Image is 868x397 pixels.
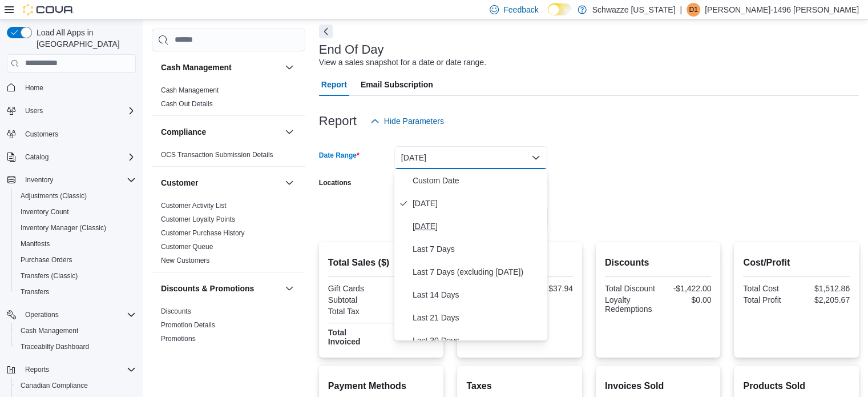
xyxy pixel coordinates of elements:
[16,285,54,299] a: Transfers
[16,379,136,392] span: Canadian Compliance
[25,83,43,93] span: Home
[319,178,352,187] label: Locations
[161,86,219,95] span: Cash Management
[16,221,136,235] span: Inventory Manager (Classic)
[2,307,140,323] button: Operations
[21,127,136,141] span: Customers
[799,284,850,293] div: $1,512.86
[16,324,136,338] span: Cash Management
[16,189,91,203] a: Adjustments (Classic)
[16,253,77,267] a: Purchase Orders
[152,148,305,166] div: Compliance
[11,268,140,284] button: Transfers (Classic)
[161,320,215,330] span: Promotion Details
[32,27,136,50] span: Load All Apps in [GEOGRAPHIC_DATA]
[413,197,543,210] span: [DATE]
[680,3,682,17] p: |
[21,363,136,376] span: Reports
[161,177,198,189] h3: Customer
[21,308,63,322] button: Operations
[11,236,140,252] button: Manifests
[282,125,296,139] button: Compliance
[16,237,54,251] a: Manifests
[11,252,140,268] button: Purchase Orders
[161,283,280,294] button: Discounts & Promotions
[321,73,347,96] span: Report
[161,150,273,159] span: OCS Transaction Submission Details
[21,173,58,187] button: Inventory
[21,150,53,164] button: Catalog
[21,81,136,95] span: Home
[413,174,543,187] span: Custom Date
[21,127,63,141] a: Customers
[161,229,245,237] a: Customer Purchase History
[161,242,213,251] span: Customer Queue
[21,104,136,118] span: Users
[11,204,140,220] button: Inventory Count
[161,307,191,316] span: Discounts
[799,295,850,304] div: $2,205.67
[743,284,794,293] div: Total Cost
[161,86,219,94] a: Cash Management
[16,340,136,354] span: Traceabilty Dashboard
[11,339,140,355] button: Traceabilty Dashboard
[21,255,72,264] span: Purchase Orders
[16,205,74,219] a: Inventory Count
[25,153,49,162] span: Catalog
[21,191,87,200] span: Adjustments (Classic)
[152,199,305,272] div: Customer
[605,295,656,314] div: Loyalty Redemptions
[548,15,548,16] span: Dark Mode
[161,215,235,223] a: Customer Loyalty Points
[16,285,136,299] span: Transfers
[328,284,379,293] div: Gift Cards
[605,379,712,393] h2: Invoices Sold
[161,256,209,265] span: New Customers
[660,295,711,304] div: $0.00
[743,379,850,393] h2: Products Sold
[16,189,136,203] span: Adjustments (Classic)
[161,126,280,138] button: Compliance
[21,363,54,376] button: Reports
[161,256,209,264] a: New Customers
[687,3,700,17] div: Danny-1496 Moreno
[592,3,676,17] p: Schwazze [US_STATE]
[743,295,794,304] div: Total Profit
[16,253,136,267] span: Purchase Orders
[383,284,434,293] div: $0.00
[522,284,573,293] div: $37.94
[16,221,111,235] a: Inventory Manager (Classic)
[394,169,547,340] div: Select listbox
[152,83,305,115] div: Cash Management
[319,43,384,57] h3: End Of Day
[503,4,538,15] span: Feedback
[16,340,94,354] a: Traceabilty Dashboard
[25,365,49,374] span: Reports
[161,201,227,210] span: Customer Activity List
[383,295,434,304] div: $3,718.53
[319,57,486,69] div: View a sales snapshot for a date or date range.
[161,228,245,238] span: Customer Purchase History
[16,269,82,283] a: Transfers (Classic)
[366,110,449,133] button: Hide Parameters
[21,326,78,335] span: Cash Management
[16,205,136,219] span: Inventory Count
[319,151,360,160] label: Date Range
[16,379,92,392] a: Canadian Compliance
[25,130,58,139] span: Customers
[11,220,140,236] button: Inventory Manager (Classic)
[161,126,206,138] h3: Compliance
[21,308,136,322] span: Operations
[21,381,88,390] span: Canadian Compliance
[328,295,379,304] div: Subtotal
[21,81,48,95] a: Home
[21,104,47,118] button: Users
[705,3,859,17] p: [PERSON_NAME]-1496 [PERSON_NAME]
[413,242,543,256] span: Last 7 Days
[161,335,196,343] a: Promotions
[2,126,140,142] button: Customers
[328,379,435,393] h2: Payment Methods
[161,100,213,108] a: Cash Out Details
[384,115,444,127] span: Hide Parameters
[16,237,136,251] span: Manifests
